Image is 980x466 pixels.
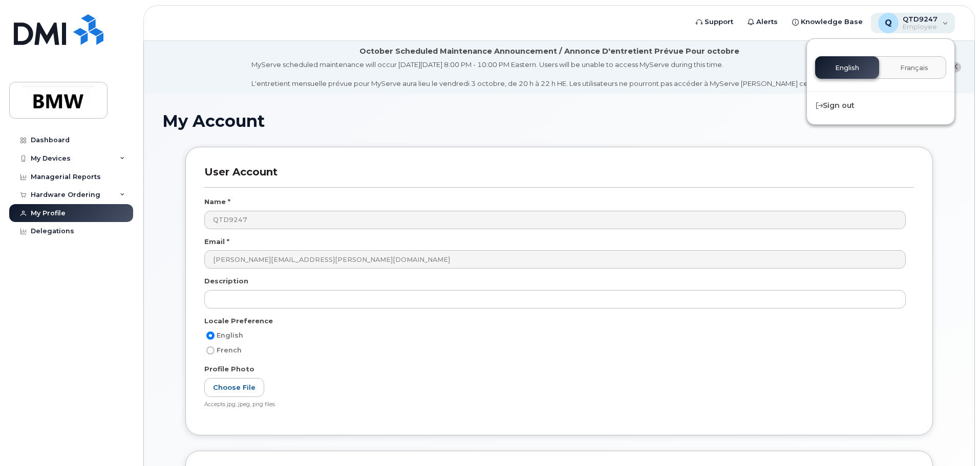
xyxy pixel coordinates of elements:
span: French [217,346,242,354]
span: English [217,331,243,339]
label: Choose File [204,378,264,397]
h1: My Account [162,112,956,130]
label: Name * [204,197,230,207]
label: Profile Photo [204,364,254,374]
label: Email * [204,237,229,247]
div: October Scheduled Maintenance Announcement / Annonce D'entretient Prévue Pour octobre [359,46,739,57]
span: Français [900,64,928,72]
div: Accepts jpg, jpeg, png files [204,401,906,409]
div: MyServe scheduled maintenance will occur [DATE][DATE] 8:00 PM - 10:00 PM Eastern. Users will be u... [251,60,848,88]
iframe: Messenger Launcher [935,421,972,458]
h3: User Account [204,166,914,188]
input: French [206,346,215,354]
label: Description [204,276,248,286]
div: Sign out [807,96,954,115]
input: English [206,331,215,340]
label: Locale Preference [204,316,273,326]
